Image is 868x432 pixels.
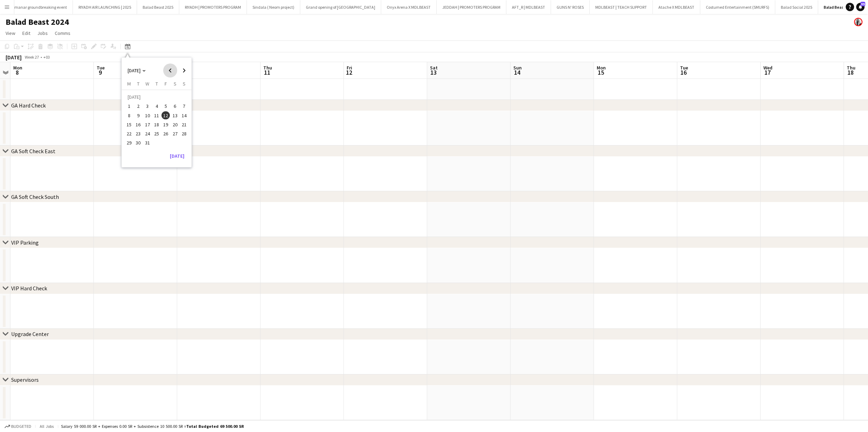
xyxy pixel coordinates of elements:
button: Budgeted [3,423,32,430]
span: 2 [134,102,143,111]
a: Jobs [35,29,51,38]
div: +03 [43,54,50,60]
span: F [165,81,167,87]
span: 20 [171,120,179,129]
button: 05-07-2024 [161,102,170,111]
button: 31-07-2024 [143,138,152,147]
button: Grand opening of [GEOGRAPHIC_DATA] [300,0,381,14]
div: GA Soft Check East [11,148,55,155]
div: VIP Hard Check [11,285,47,292]
span: S [183,81,186,87]
span: 23 [134,129,143,138]
a: 59 [856,3,865,11]
span: Mon [597,65,606,71]
span: 3 [143,102,152,111]
span: 16 [134,120,143,129]
button: 25-07-2024 [152,129,161,138]
button: Choose month and year [125,64,149,77]
button: 17-07-2024 [143,120,152,129]
button: 06-07-2024 [170,102,179,111]
div: Supervisors [11,377,39,383]
button: 07-07-2024 [180,102,189,111]
div: Upgrade Center [11,330,49,337]
span: Mon [13,65,22,71]
button: AFT_R | MDLBEAST [506,0,551,14]
span: 27 [171,129,179,138]
button: 27-07-2024 [170,129,179,138]
span: 14 [180,111,188,120]
span: 59 [860,2,865,6]
button: [DATE] [167,150,187,162]
span: 6 [171,102,179,111]
a: Comms [52,29,73,38]
span: 4 [152,102,161,111]
span: W [145,81,149,87]
span: Wed [763,65,772,71]
span: 9 [134,111,143,120]
span: 31 [143,139,152,147]
button: 19-07-2024 [161,120,170,129]
span: 18 [846,68,855,76]
button: Onyx Arena X MDLBEAST [381,0,437,14]
button: 01-07-2024 [124,102,134,111]
button: 24-07-2024 [143,129,152,138]
app-user-avatar: Ali Shamsan [854,18,862,26]
span: 17 [762,68,772,76]
span: All jobs [38,424,55,429]
button: 22-07-2024 [124,129,134,138]
span: 22 [125,129,133,138]
button: Sindala ( Neom project) [247,0,300,14]
span: 5 [161,102,170,111]
span: 28 [180,129,188,138]
span: 8 [12,68,22,76]
button: Balad Social 2025 [775,0,818,14]
span: 12 [161,111,170,120]
button: 20-07-2024 [170,120,179,129]
span: 30 [134,139,143,147]
button: Balad Beast 2024 [818,0,861,14]
span: 19 [161,120,170,129]
span: [DATE] [128,67,141,74]
span: Sat [430,65,438,71]
button: 16-07-2024 [134,120,143,129]
button: 10-07-2024 [143,111,152,120]
div: Salary 59 000.00 SR + Expenses 0.00 SR + Subsistence 10 500.00 SR = [61,424,244,429]
button: 11-07-2024 [152,111,161,120]
span: 12 [346,68,352,76]
span: 14 [512,68,522,76]
span: Tue [97,65,105,71]
button: 15-07-2024 [124,120,134,129]
button: 03-07-2024 [143,102,152,111]
span: 25 [152,129,161,138]
button: 30-07-2024 [134,138,143,147]
button: Atache X MDLBEAST [653,0,700,14]
div: VIP Parking [11,239,39,246]
span: 26 [161,129,170,138]
button: Al manar groundbreaking event [5,0,73,14]
span: 11 [262,68,272,76]
span: 9 [96,68,105,76]
span: 18 [152,120,161,129]
button: 21-07-2024 [180,120,189,129]
span: Total Budgeted 69 500.00 SR [186,424,244,429]
div: [DATE] [6,54,22,61]
span: Jobs [37,30,48,36]
button: 29-07-2024 [124,138,134,147]
span: 1 [125,102,133,111]
button: 18-07-2024 [152,120,161,129]
button: 23-07-2024 [134,129,143,138]
span: S [174,81,176,87]
button: 13-07-2024 [170,111,179,120]
span: T [156,81,158,87]
span: Comms [55,30,70,36]
button: 04-07-2024 [152,102,161,111]
div: GA Hard Check [11,102,46,109]
span: Fri [347,65,352,71]
span: 17 [143,120,152,129]
span: Tue [680,65,688,71]
div: GA Soft Check South [11,193,59,200]
span: Thu [263,65,272,71]
button: 28-07-2024 [180,129,189,138]
span: Budgeted [11,424,31,429]
span: 29 [125,139,133,147]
